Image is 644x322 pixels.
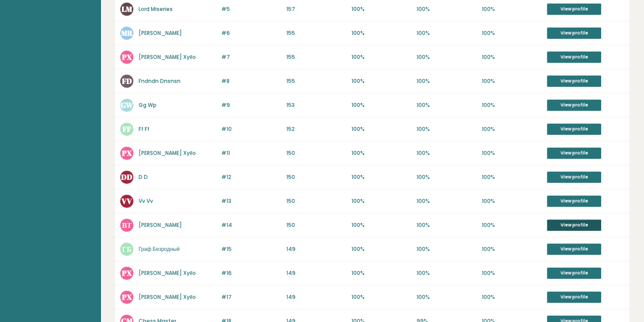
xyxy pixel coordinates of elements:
[417,125,477,133] p: 100%
[221,101,281,109] p: #9
[122,268,132,278] text: PX
[139,221,182,229] a: [PERSON_NAME]
[221,197,281,205] p: #13
[352,149,411,157] p: 100%
[122,220,132,230] text: ВТ
[352,77,411,85] p: 100%
[286,269,346,277] p: 149
[221,149,281,157] p: #11
[221,293,281,301] p: #17
[547,267,601,279] a: View profile
[122,148,132,158] text: PX
[221,269,281,277] p: #16
[139,245,180,253] a: Граф Безродный
[352,269,411,277] p: 100%
[221,5,281,13] p: #5
[482,197,542,205] p: 100%
[352,197,411,205] p: 100%
[482,173,542,181] p: 100%
[122,52,132,62] text: PX
[139,29,182,37] a: [PERSON_NAME]
[352,125,411,133] p: 100%
[417,269,477,277] p: 100%
[221,173,281,181] p: #12
[352,53,411,61] p: 100%
[417,101,477,109] p: 100%
[547,291,601,303] a: View profile
[547,195,601,207] a: View profile
[482,269,542,277] p: 100%
[286,125,346,133] p: 152
[417,5,477,13] p: 100%
[352,221,411,229] p: 100%
[417,197,477,205] p: 100%
[352,293,411,301] p: 100%
[286,149,346,157] p: 150
[352,245,411,253] p: 100%
[139,269,196,277] a: [PERSON_NAME] Xyilo
[221,221,281,229] p: #14
[547,51,601,63] a: View profile
[139,101,157,109] a: Gg Wp
[482,293,542,301] p: 100%
[547,243,601,255] a: View profile
[482,77,542,85] p: 100%
[122,292,132,302] text: PX
[139,77,181,85] a: Fndndn Dnsnsn
[286,221,346,229] p: 150
[547,123,601,135] a: View profile
[482,5,542,13] p: 100%
[121,28,133,38] text: MR
[352,173,411,181] p: 100%
[121,100,133,110] text: GW
[221,77,281,85] p: #8
[417,293,477,301] p: 100%
[286,173,346,181] p: 150
[482,245,542,253] p: 100%
[122,124,131,134] text: FF
[139,197,153,205] a: Vv Vv
[139,5,173,13] a: Lord Miseries
[482,29,542,37] p: 100%
[139,125,150,133] a: Ff Ff
[417,53,477,61] p: 100%
[417,29,477,37] p: 100%
[417,245,477,253] p: 100%
[482,101,542,109] p: 100%
[139,149,196,157] a: [PERSON_NAME] Xyilo
[221,29,281,37] p: #6
[352,101,411,109] p: 100%
[547,27,601,39] a: View profile
[221,53,281,61] p: #7
[547,99,601,111] a: View profile
[482,125,542,133] p: 100%
[122,4,132,14] text: LM
[417,149,477,157] p: 100%
[482,149,542,157] p: 100%
[139,53,196,61] a: [PERSON_NAME] Xyilo
[139,173,148,181] a: D D
[221,125,281,133] p: #10
[482,53,542,61] p: 100%
[352,29,411,37] p: 100%
[286,53,346,61] p: 155
[139,293,196,301] a: [PERSON_NAME] Xyilo
[352,5,411,13] p: 100%
[121,196,132,206] text: VV
[547,171,601,183] a: View profile
[286,5,346,13] p: 157
[547,147,601,159] a: View profile
[286,29,346,37] p: 155
[286,197,346,205] p: 150
[417,221,477,229] p: 100%
[286,293,346,301] p: 149
[121,172,132,182] text: DD
[286,101,346,109] p: 153
[547,219,601,231] a: View profile
[221,245,281,253] p: #15
[122,244,132,254] text: ГБ
[417,173,477,181] p: 100%
[286,77,346,85] p: 155
[286,245,346,253] p: 149
[547,75,601,87] a: View profile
